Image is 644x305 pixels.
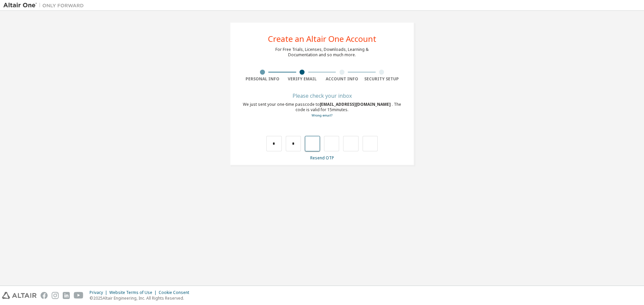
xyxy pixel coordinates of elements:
[63,292,70,299] img: linkedin.svg
[312,113,332,118] a: Go back to the registration form
[320,101,392,107] span: [EMAIL_ADDRESS][DOMAIN_NAME]
[2,292,37,299] img: altair_logo.svg
[243,102,401,118] div: We just sent your one-time passcode to . The code is valid for 15 minutes.
[275,47,369,58] div: For Free Trials, Licenses, Downloads, Learning & Documentation and so much more.
[52,292,59,299] img: instagram.svg
[74,292,84,299] img: youtube.svg
[362,76,402,82] div: Security Setup
[90,295,193,301] p: © 2025 Altair Engineering, Inc. All Rights Reserved.
[243,76,282,82] div: Personal Info
[322,76,362,82] div: Account Info
[159,290,193,295] div: Cookie Consent
[109,290,159,295] div: Website Terms of Use
[243,94,401,98] div: Please check your inbox
[310,155,334,161] a: Resend OTP
[3,2,87,9] img: Altair One
[41,292,48,299] img: facebook.svg
[282,76,322,82] div: Verify Email
[268,35,376,43] div: Create an Altair One Account
[90,290,109,295] div: Privacy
